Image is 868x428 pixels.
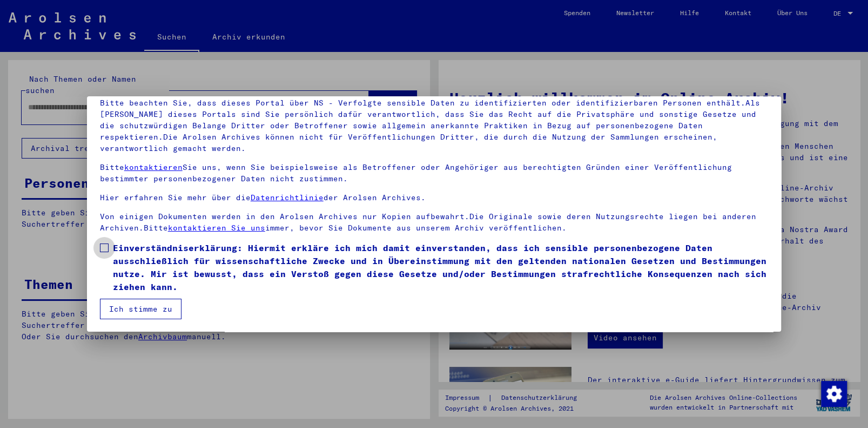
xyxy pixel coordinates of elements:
p: Von einigen Dokumenten werden in den Arolsen Archives nur Kopien aufbewahrt.Die Originale sowie d... [100,211,769,234]
button: Ich stimme zu [100,299,181,319]
a: kontaktieren [124,162,183,172]
img: Zustimmung ändern [821,381,847,407]
a: kontaktieren Sie uns [168,223,265,233]
p: Hier erfahren Sie mehr über die der Arolsen Archives. [100,192,769,203]
p: Bitte beachten Sie, dass dieses Portal über NS - Verfolgte sensible Daten zu identifizierten oder... [100,97,769,154]
div: Zustimmung ändern [820,380,846,406]
a: Datenrichtlinie [251,193,324,202]
p: Bitte Sie uns, wenn Sie beispielsweise als Betroffener oder Angehöriger aus berechtigten Gründen ... [100,162,769,185]
span: Einverständniserklärung: Hiermit erkläre ich mich damit einverstanden, dass ich sensible personen... [113,241,769,293]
